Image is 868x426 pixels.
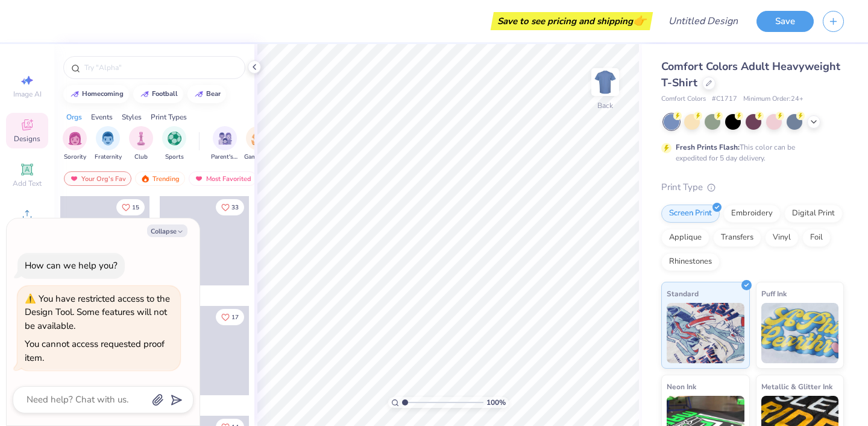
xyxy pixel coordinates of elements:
[676,142,740,152] strong: Fresh Prints Flash:
[667,287,699,300] span: Standard
[723,205,781,223] div: Embroidery
[82,91,124,97] div: homecoming
[761,303,839,363] img: Puff Ink
[95,126,122,162] div: filter for Fraternity
[14,134,40,144] span: Designs
[231,314,239,320] span: 17
[761,380,832,393] span: Metallic & Glitter Ink
[667,303,744,363] img: Standard
[151,112,187,122] div: Print Types
[95,153,122,162] span: Fraternity
[231,205,239,211] span: 33
[168,132,181,145] img: Sports Image
[244,126,272,162] button: filter button
[251,132,265,145] img: Game Day Image
[68,132,82,145] img: Sorority Image
[83,62,237,74] input: Try "Alpha"
[667,380,696,393] span: Neon Ink
[661,180,844,194] div: Print Type
[25,338,165,364] div: You cannot access requested proof item.
[756,11,814,32] button: Save
[211,153,239,162] span: Parent's Weekend
[216,199,244,215] button: Like
[189,171,257,186] div: Most Favorited
[661,94,706,104] span: Comfort Colors
[162,126,186,162] div: filter for Sports
[244,153,272,162] span: Game Day
[661,59,840,90] span: Comfort Colors Adult Heavyweight T-Shirt
[244,126,272,162] div: filter for Game Day
[69,174,79,183] img: most_fav.gif
[64,153,86,162] span: Sorority
[129,126,153,162] button: filter button
[676,142,824,164] div: This color can be expedited for 5 day delivery.
[140,91,149,98] img: trend_line.gif
[135,171,185,186] div: Trending
[194,91,204,98] img: trend_line.gif
[712,94,737,104] span: # C1717
[133,85,183,103] button: football
[593,70,617,94] img: Back
[129,126,153,162] div: filter for Club
[140,174,150,183] img: trending.gif
[218,132,232,145] img: Parent's Weekend Image
[211,126,239,162] div: filter for Parent's Weekend
[802,229,831,247] div: Foil
[134,153,148,162] span: Club
[13,89,42,99] span: Image AI
[761,287,787,300] span: Puff Ink
[63,126,87,162] button: filter button
[91,112,113,122] div: Events
[152,91,178,97] div: football
[66,112,82,122] div: Orgs
[116,199,145,215] button: Like
[216,309,244,325] button: Like
[633,13,646,28] span: 👉
[25,293,170,332] div: You have restricted access to the Design Tool. Some features will not be available.
[211,126,239,162] button: filter button
[64,171,131,186] div: Your Org's Fav
[122,112,142,122] div: Styles
[63,126,87,162] div: filter for Sorority
[63,85,129,103] button: homecoming
[713,229,761,247] div: Transfers
[486,397,506,408] span: 100 %
[494,12,650,30] div: Save to see pricing and shipping
[661,229,709,247] div: Applique
[206,91,221,97] div: bear
[147,224,187,237] button: Collapse
[765,229,799,247] div: Vinyl
[95,126,122,162] button: filter button
[661,253,720,271] div: Rhinestones
[162,126,186,162] button: filter button
[661,205,720,223] div: Screen Print
[134,132,148,145] img: Club Image
[25,259,118,272] div: How can we help you?
[187,85,226,103] button: bear
[70,91,80,98] img: trend_line.gif
[194,174,204,183] img: most_fav.gif
[101,132,115,145] img: Fraternity Image
[784,205,843,223] div: Digital Print
[743,94,804,104] span: Minimum Order: 24 +
[597,100,613,111] div: Back
[165,153,184,162] span: Sports
[13,179,42,188] span: Add Text
[659,9,747,33] input: Untitled Design
[132,205,139,211] span: 15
